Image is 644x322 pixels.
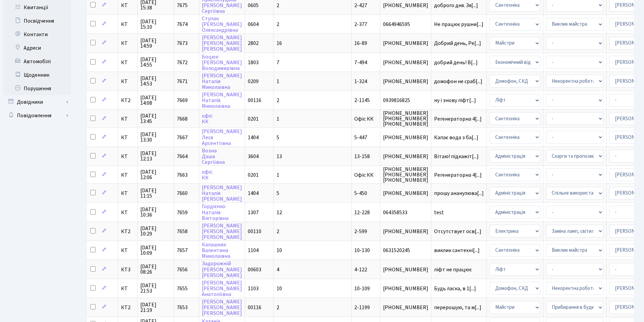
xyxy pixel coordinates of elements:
[202,112,213,125] a: офісКК
[354,247,370,254] span: 10-130
[121,286,135,291] span: КТ
[354,228,367,235] span: 2-599
[121,3,135,8] span: КТ
[354,266,367,273] span: 4-122
[383,60,428,65] span: [PHONE_NUMBER]
[202,203,229,222] a: ГордієнкоНаталіяВікторівна
[140,57,171,68] span: [DATE] 14:55
[3,109,71,122] a: Повідомлення
[202,128,242,147] a: [PERSON_NAME]ЛесяАрсентіївна
[202,279,242,298] a: [PERSON_NAME][PERSON_NAME]Анатоліївна
[434,267,484,272] span: ліфт не працює
[354,285,370,292] span: 10-109
[3,55,71,68] a: Автомобілі
[354,209,370,216] span: 12-228
[434,153,479,160] span: Вітаю! підкажіт[...]
[121,98,135,103] span: КТ2
[383,167,428,183] span: [PHONE_NUMBER] [PHONE_NUMBER] [PHONE_NUMBER]
[434,285,476,292] span: Будь ласка, в 1[...]
[202,222,242,241] a: [PERSON_NAME][PERSON_NAME][PERSON_NAME]
[277,304,279,311] span: 2
[277,266,279,273] span: 4
[202,34,242,53] a: [PERSON_NAME][PERSON_NAME][PERSON_NAME]
[248,134,259,141] span: 1404
[121,267,135,272] span: КТ3
[121,60,135,65] span: КТ
[383,210,428,215] span: 064358533
[248,304,261,311] span: 00116
[248,228,261,235] span: 00110
[248,285,259,292] span: 1103
[248,171,259,179] span: 0201
[277,209,282,216] span: 12
[434,134,478,141] span: Капає вода з ба[...]
[434,228,481,235] span: Отсутствует осв[...]
[248,209,259,216] span: 1307
[177,304,188,311] span: 7653
[202,184,242,203] a: [PERSON_NAME]Наталія[PERSON_NAME]
[140,207,171,218] span: [DATE] 10:36
[277,40,282,47] span: 16
[277,134,279,141] span: 5
[121,79,135,84] span: КТ
[202,241,230,260] a: КалашникВалентинаМиколаївна
[202,168,213,181] a: офісКК
[248,190,259,197] span: 1404
[177,21,188,28] span: 7674
[177,190,188,197] span: 7660
[354,134,367,141] span: 5-447
[121,210,135,215] span: КТ
[277,78,279,85] span: 1
[434,97,476,104] span: ну і знову ліфт[...]
[434,40,481,47] span: Добрий день, Ре[...]
[177,228,188,235] span: 7658
[434,2,478,9] span: доброго дня. Зя[...]
[383,41,428,46] span: [PHONE_NUMBER]
[121,172,135,178] span: КТ
[3,1,71,14] a: Квитанції
[434,115,482,123] span: Регенераторна 4[...]
[140,76,171,86] span: [DATE] 14:53
[121,154,135,159] span: КТ
[3,41,71,55] a: Адреси
[177,134,188,141] span: 7667
[383,135,428,140] span: [PHONE_NUMBER]
[383,79,428,84] span: [PHONE_NUMBER]
[140,188,171,199] span: [DATE] 11:15
[121,248,135,253] span: КТ
[383,98,428,103] span: 0939816825
[177,266,188,273] span: 7656
[354,304,370,311] span: 2-1199
[354,40,367,47] span: 16-89
[354,115,374,123] span: Офіс КК
[177,115,188,123] span: 7668
[3,82,71,95] a: Порушення
[383,3,428,8] span: [PHONE_NUMBER]
[248,115,259,123] span: 0201
[383,229,428,234] span: [PHONE_NUMBER]
[121,116,135,122] span: КТ
[121,229,135,234] span: КТ2
[354,153,370,160] span: 13-158
[177,247,188,254] span: 7657
[383,248,428,253] span: 0631520245
[434,21,483,28] span: Не працює рушни[...]
[434,304,481,311] span: перерошую, та м[...]
[177,209,188,216] span: 7659
[383,286,428,291] span: [PHONE_NUMBER]
[383,191,428,196] span: [PHONE_NUMBER]
[140,19,171,30] span: [DATE] 15:10
[354,59,367,66] span: 7-494
[354,97,370,104] span: 2-1145
[121,305,135,310] span: КТ2
[248,2,259,9] span: 0605
[277,115,279,123] span: 1
[177,59,188,66] span: 7672
[277,59,279,66] span: 7
[434,210,484,215] span: test
[3,28,71,41] a: Контакти
[202,91,242,110] a: [PERSON_NAME]НаталіяМиколаївна
[354,190,367,197] span: 5-450
[140,264,171,275] span: [DATE] 08:26
[248,266,261,273] span: 00603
